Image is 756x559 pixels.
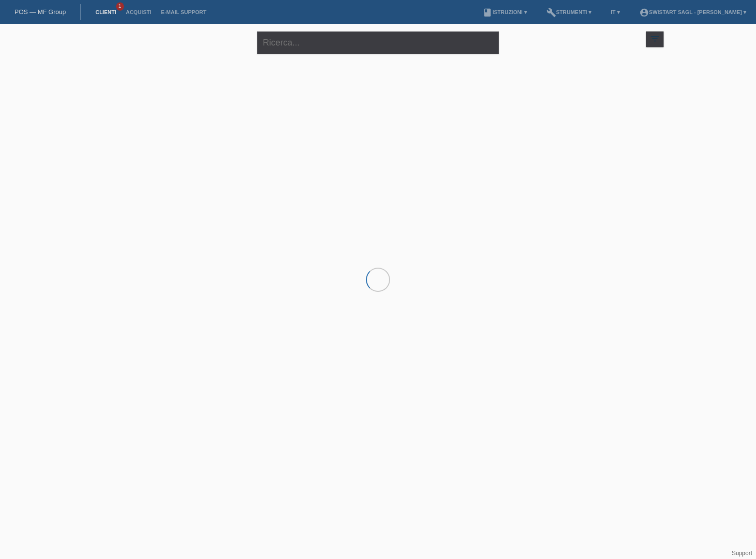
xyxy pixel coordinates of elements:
[257,31,499,54] input: Ricerca...
[606,9,625,15] a: IT ▾
[15,8,66,15] a: POS — MF Group
[732,550,752,557] a: Support
[478,9,531,15] a: bookIstruzioni ▾
[546,8,556,17] i: build
[635,9,751,15] a: account_circleSwistart Sagl - [PERSON_NAME] ▾
[542,9,596,15] a: buildStrumenti ▾
[156,9,212,15] a: E-mail Support
[483,8,492,17] i: book
[121,9,156,15] a: Acquisti
[650,33,660,44] i: filter_list
[116,2,124,11] span: 1
[91,9,121,15] a: Clienti
[639,8,649,17] i: account_circle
